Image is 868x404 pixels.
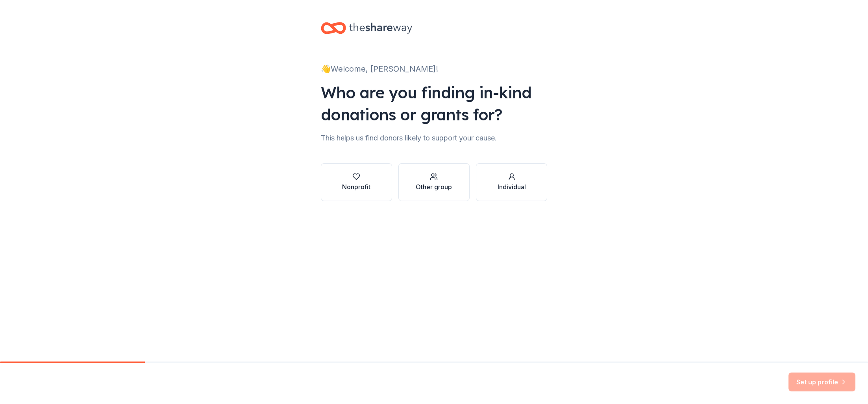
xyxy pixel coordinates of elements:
div: Other group [416,182,452,192]
button: Individual [476,163,547,201]
div: Nonprofit [342,182,370,192]
button: Nonprofit [321,163,392,201]
div: This helps us find donors likely to support your cause. [321,132,548,144]
button: Other group [398,163,470,201]
div: 👋 Welcome, [PERSON_NAME]! [321,63,548,75]
div: Individual [498,182,526,192]
div: Who are you finding in-kind donations or grants for? [321,81,548,125]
